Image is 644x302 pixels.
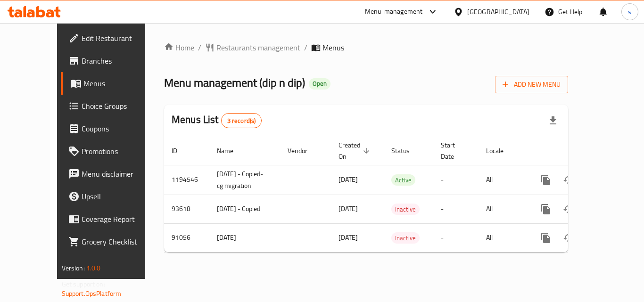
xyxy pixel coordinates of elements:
span: Promotions [82,146,157,157]
td: 91056 [164,223,209,252]
div: Active [391,174,415,186]
span: Grocery Checklist [82,236,157,247]
span: Created On [339,139,372,162]
a: Choice Groups [61,95,165,117]
div: Open [309,78,330,90]
td: [DATE] - Copied [209,195,280,223]
a: Coupons [61,117,165,140]
div: Inactive [391,232,420,244]
div: Menu-management [365,6,423,17]
a: Menus [61,72,165,95]
td: [DATE] - Copied-cg migration [209,165,280,195]
div: Total records count [221,113,262,128]
span: Menu disclaimer [82,168,157,180]
button: Add New Menu [495,76,568,93]
li: / [198,42,201,53]
span: Add New Menu [503,79,561,90]
li: / [304,42,307,53]
a: Restaurants management [205,42,300,53]
span: Menus [83,78,157,89]
a: Edit Restaurant [61,27,165,49]
span: Edit Restaurant [82,33,157,44]
h2: Menus List [172,113,262,128]
span: Menu management ( dip n dip ) [164,72,305,93]
a: Branches [61,49,165,72]
span: Status [391,145,422,156]
span: Choice Groups [82,100,157,112]
span: 3 record(s) [222,116,262,125]
td: All [479,165,527,195]
button: Change Status [557,169,580,191]
span: Get support on: [62,278,105,290]
td: [DATE] [209,223,280,252]
span: [DATE] [339,203,358,215]
div: Inactive [391,204,420,215]
a: Coverage Report [61,208,165,230]
a: Upsell [61,185,165,208]
span: Version: [62,262,85,274]
span: Restaurants management [216,42,300,53]
a: Menu disclaimer [61,163,165,185]
th: Actions [527,137,633,165]
span: [DATE] [339,173,358,186]
div: Export file [542,109,564,132]
td: All [479,195,527,223]
span: Upsell [82,191,157,202]
td: 1194546 [164,165,209,195]
span: [DATE] [339,231,358,244]
span: Start Date [441,139,467,162]
span: ID [172,145,190,156]
span: Vendor [288,145,320,156]
table: enhanced table [164,137,633,253]
td: - [433,165,479,195]
a: Home [164,42,194,53]
td: All [479,223,527,252]
span: Name [217,145,246,156]
button: more [535,169,557,191]
button: more [535,198,557,220]
span: Locale [486,145,516,156]
button: Change Status [557,227,580,249]
td: - [433,223,479,252]
span: Menus [322,42,344,53]
span: Coverage Report [82,213,157,225]
a: Grocery Checklist [61,230,165,253]
span: Coupons [82,123,157,134]
span: Inactive [391,233,420,244]
nav: breadcrumb [164,42,568,53]
span: Inactive [391,204,420,215]
button: Change Status [557,198,580,220]
span: Branches [82,55,157,66]
span: Open [309,80,330,88]
td: 93618 [164,195,209,223]
button: more [535,227,557,249]
a: Support.OpsPlatform [62,287,122,300]
a: Promotions [61,140,165,163]
div: [GEOGRAPHIC_DATA] [467,7,529,17]
span: Active [391,175,415,186]
span: s [628,7,631,17]
span: 1.0.0 [86,262,101,274]
td: - [433,195,479,223]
